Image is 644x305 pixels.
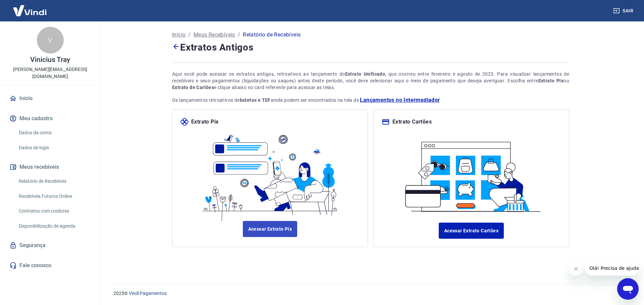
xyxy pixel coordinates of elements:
[198,126,341,221] img: ilustrapix.38d2ed8fdf785898d64e9b5bf3a9451d.svg
[172,31,185,39] a: Início
[360,96,440,104] a: Lançamentos no Intermediador
[243,31,301,39] p: Relatório de Recebíveis
[612,5,636,17] button: Sair
[5,66,95,80] p: [PERSON_NAME][EMAIL_ADDRESS][DOMAIN_NAME]
[569,262,583,276] iframe: Fechar mensagem
[8,238,92,253] a: Segurança
[8,111,92,126] button: Meu cadastro
[538,78,564,83] strong: Extrato Pix
[16,219,92,233] a: Disponibilização de agenda
[392,118,432,126] p: Extrato Cartões
[617,278,639,300] iframe: Botão para abrir a janela de mensagens
[129,291,167,296] a: Vindi Pagamentos
[243,221,298,237] a: Acessar Extrato Pix
[172,40,569,54] h4: Extratos Antigos
[585,261,639,276] iframe: Mensagem da empresa
[172,96,569,104] p: Os lançamentos retroativos de ainda podem ser encontrados na tela de
[8,258,92,273] a: Fale conosco
[113,290,628,297] p: 2025 ©
[37,27,64,54] div: V
[439,223,504,239] a: Acessar Extrato Cartões
[188,31,191,39] p: /
[172,85,214,90] strong: Extrato de Cartões
[238,31,240,39] p: /
[8,91,92,106] a: Início
[16,189,92,203] a: Recebíveis Futuros Online
[16,174,92,188] a: Relatório de Recebíveis
[399,134,543,215] img: ilustracard.1447bf24807628a904eb562bb34ea6f9.svg
[191,118,218,126] p: Extrato Pix
[194,31,235,39] a: Meus Recebíveis
[8,0,52,21] img: Vindi
[16,141,92,155] a: Dados de login
[16,204,92,218] a: Contratos com credores
[240,97,271,103] strong: boletos e TEF
[8,160,92,174] button: Meus recebíveis
[30,56,70,63] p: Vinicius Tray
[172,71,569,91] div: Aqui você pode acessar os extratos antigos, retroativos ao lançamento do , que ocorreu entre feve...
[345,71,385,77] strong: Extrato Unificado
[4,5,56,10] span: Olá! Precisa de ajuda?
[16,126,92,140] a: Dados da conta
